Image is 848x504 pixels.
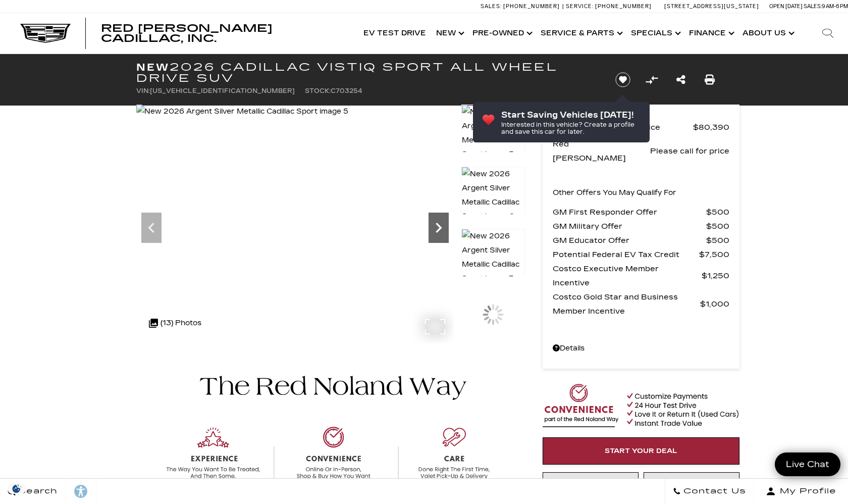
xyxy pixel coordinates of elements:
[700,297,729,311] span: $1,000
[650,144,729,158] span: Please call for price
[699,247,729,262] span: $7,500
[822,3,848,10] span: 9 AM-6 PM
[769,3,803,10] span: Open [DATE]
[553,205,706,219] span: GM First Responder Offer
[461,229,525,286] img: New 2026 Argent Silver Metallic Cadillac Sport image 7
[503,3,560,10] span: [PHONE_NUMBER]
[737,13,798,54] a: About Us
[461,105,525,162] img: New 2026 Argent Silver Metallic Cadillac Sport image 5
[775,452,840,476] a: Live Chat
[612,72,634,88] button: Save vehicle
[684,13,737,54] a: Finance
[136,87,150,94] span: VIN:
[358,13,431,54] a: EV Test Drive
[553,137,729,165] a: Red [PERSON_NAME] Please call for price
[706,233,729,247] span: $500
[101,22,273,44] span: Red [PERSON_NAME] Cadillac, Inc.
[693,120,729,134] span: $80,390
[553,247,699,262] span: Potential Federal EV Tax Credit
[553,290,729,318] a: Costco Gold Star and Business Member Incentive $1,000
[553,290,700,318] span: Costco Gold Star and Business Member Incentive
[543,437,739,465] a: Start Your Deal
[5,483,28,494] section: Click to Open Cookie Consent Modal
[595,3,652,10] span: [PHONE_NUMBER]
[754,479,848,504] button: Open user profile menu
[644,72,659,87] button: Compare vehicle
[305,87,331,94] span: Stock:
[5,483,28,494] img: Opt-Out Icon
[553,137,650,165] span: Red [PERSON_NAME]
[804,3,822,10] span: Sales:
[562,4,654,9] a: Service: [PHONE_NUMBER]
[16,484,58,498] span: Search
[706,205,729,219] span: $500
[644,472,739,499] a: Schedule Test Drive
[553,219,706,233] span: GM Military Offer
[136,105,348,119] img: New 2026 Argent Silver Metallic Cadillac Sport image 5
[781,459,834,470] span: Live Chat
[461,167,525,224] img: New 2026 Argent Silver Metallic Cadillac Sport image 6
[681,484,746,498] span: Contact Us
[431,13,467,54] a: New
[141,213,162,243] div: Previous
[536,13,626,54] a: Service & Parts
[20,24,71,43] img: Cadillac Dark Logo with Cadillac White Text
[676,73,685,87] a: Share this New 2026 Cadillac VISTIQ Sport All Wheel Drive SUV
[553,233,706,247] span: GM Educator Offer
[553,262,729,290] a: Costco Executive Member Incentive $1,250
[664,3,759,10] a: [STREET_ADDRESS][US_STATE]
[706,219,729,233] span: $500
[101,23,348,43] a: Red [PERSON_NAME] Cadillac, Inc.
[705,73,715,87] a: Print this New 2026 Cadillac VISTIQ Sport All Wheel Drive SUV
[553,247,729,262] a: Potential Federal EV Tax Credit $7,500
[553,186,676,200] p: Other Offers You May Qualify For
[481,3,502,10] span: Sales:
[776,484,836,498] span: My Profile
[702,269,729,283] span: $1,250
[467,13,536,54] a: Pre-Owned
[429,213,449,243] div: Next
[553,233,729,247] a: GM Educator Offer $500
[553,120,729,134] a: MSRP - Total Vehicle Price $80,390
[331,87,362,94] span: C703254
[553,219,729,233] a: GM Military Offer $500
[136,61,170,73] strong: New
[626,13,684,54] a: Specials
[553,341,729,356] a: Details
[481,4,562,9] a: Sales: [PHONE_NUMBER]
[605,447,677,455] span: Start Your Deal
[665,479,754,504] a: Contact Us
[566,3,594,10] span: Service:
[136,62,598,84] h1: 2026 Cadillac VISTIQ Sport All Wheel Drive SUV
[553,262,702,290] span: Costco Executive Member Incentive
[553,205,729,219] a: GM First Responder Offer $500
[543,472,639,499] a: Instant Trade Value
[553,120,693,134] span: MSRP - Total Vehicle Price
[150,87,295,94] span: [US_VEHICLE_IDENTIFICATION_NUMBER]
[144,311,206,335] div: (13) Photos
